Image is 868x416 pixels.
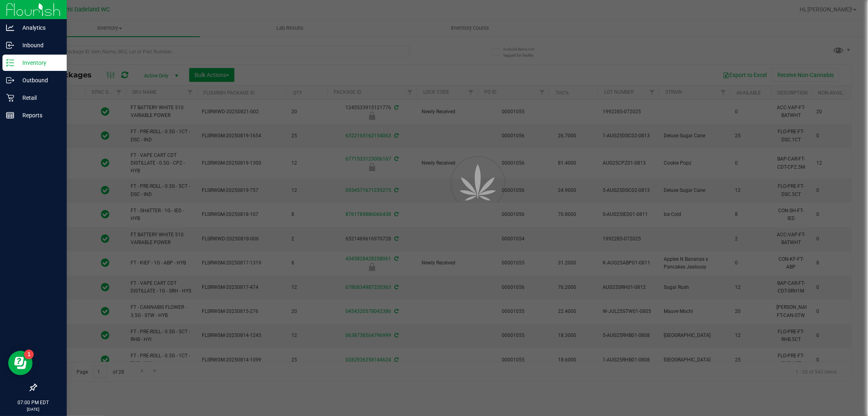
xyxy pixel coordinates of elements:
p: [DATE] [4,406,63,412]
p: Inventory [14,58,63,68]
p: Outbound [14,75,63,85]
iframe: Resource center [8,351,33,375]
inline-svg: Inventory [6,59,14,67]
p: 07:00 PM EDT [4,399,63,406]
inline-svg: Reports [6,111,14,119]
inline-svg: Retail [6,94,14,102]
p: Analytics [14,23,63,33]
inline-svg: Inbound [6,41,14,49]
p: Reports [14,110,63,120]
p: Retail [14,93,63,103]
inline-svg: Analytics [6,24,14,32]
inline-svg: Outbound [6,76,14,84]
p: Inbound [14,40,63,50]
iframe: Resource center unread badge [24,350,34,359]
